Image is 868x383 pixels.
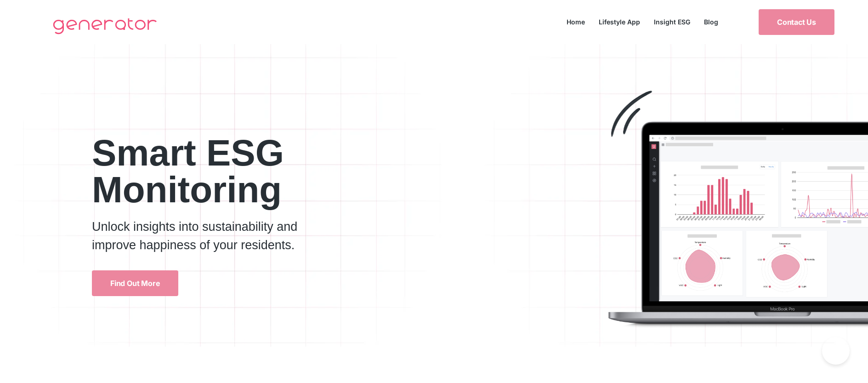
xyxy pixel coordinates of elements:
[697,16,725,28] a: Blog
[110,280,160,287] span: Find Out More
[759,9,834,35] a: Contact Us
[777,18,816,26] span: Contact Us
[560,16,725,28] nav: Menu
[92,135,347,208] h2: Smart ESG Monitoring
[822,337,850,365] iframe: Toggle Customer Support
[592,16,647,28] a: Lifestyle App
[647,16,697,28] a: Insight ESG
[560,16,592,28] a: Home
[92,217,301,255] p: Unlock insights into sustainability and improve happiness of your residents.
[92,270,178,296] a: Find Out More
